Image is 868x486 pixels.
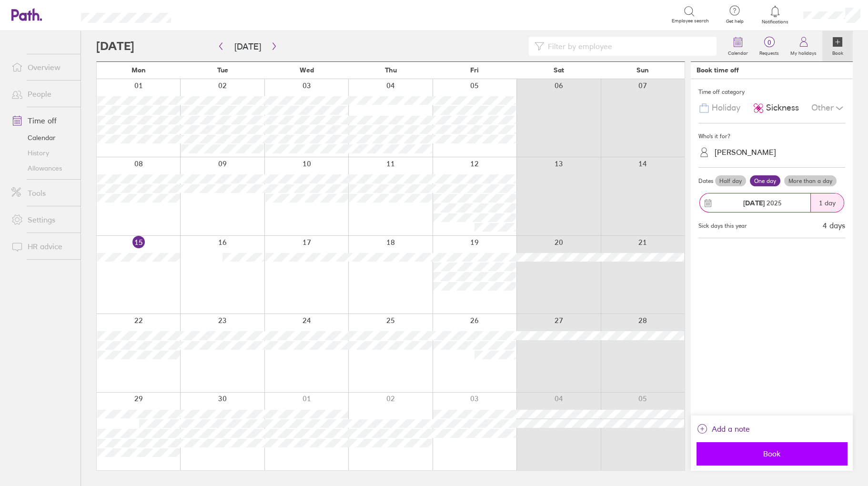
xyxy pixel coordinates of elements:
[715,148,776,157] div: [PERSON_NAME]
[703,449,840,458] span: Book
[719,19,750,24] span: Get help
[554,66,564,74] span: Sat
[784,175,837,187] label: More than a day
[712,421,750,436] span: Add a note
[698,85,845,99] div: Time off category
[722,31,754,61] a: Calendar
[696,442,847,465] button: Book
[823,221,845,230] div: 4 days
[712,103,740,113] span: Holiday
[544,37,711,55] input: Filter by employee
[722,48,754,56] label: Calendar
[470,66,479,74] span: Fri
[4,84,81,103] a: People
[4,58,81,77] a: Overview
[672,18,709,24] span: Employee search
[4,111,81,130] a: Time off
[698,178,713,184] span: Dates
[715,175,746,187] label: Half day
[754,48,785,56] label: Requests
[636,66,649,74] span: Sun
[766,103,799,113] span: Sickness
[4,130,81,145] a: Calendar
[698,223,747,229] div: Sick days this year
[754,39,785,46] span: 0
[754,31,785,61] a: 0Requests
[300,66,314,74] span: Wed
[698,129,845,143] div: Who's it for?
[750,175,780,187] label: One day
[4,183,81,202] a: Tools
[227,39,269,54] button: [DATE]
[822,31,853,61] a: Book
[4,210,81,229] a: Settings
[810,193,844,212] div: 1 day
[4,145,81,161] a: History
[4,237,81,256] a: HR advice
[197,10,221,19] div: Search
[743,199,782,207] span: 2025
[698,188,845,217] button: [DATE] 20251 day
[384,66,396,74] span: Thu
[760,5,791,25] a: Notifications
[827,48,849,56] label: Book
[696,421,750,436] button: Add a note
[811,99,845,117] div: Other
[131,66,146,74] span: Mon
[760,19,791,25] span: Notifications
[785,31,822,61] a: My holidays
[4,161,81,176] a: Allowances
[217,66,228,74] span: Tue
[743,199,765,207] strong: [DATE]
[785,48,822,56] label: My holidays
[696,66,739,74] div: Book time off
